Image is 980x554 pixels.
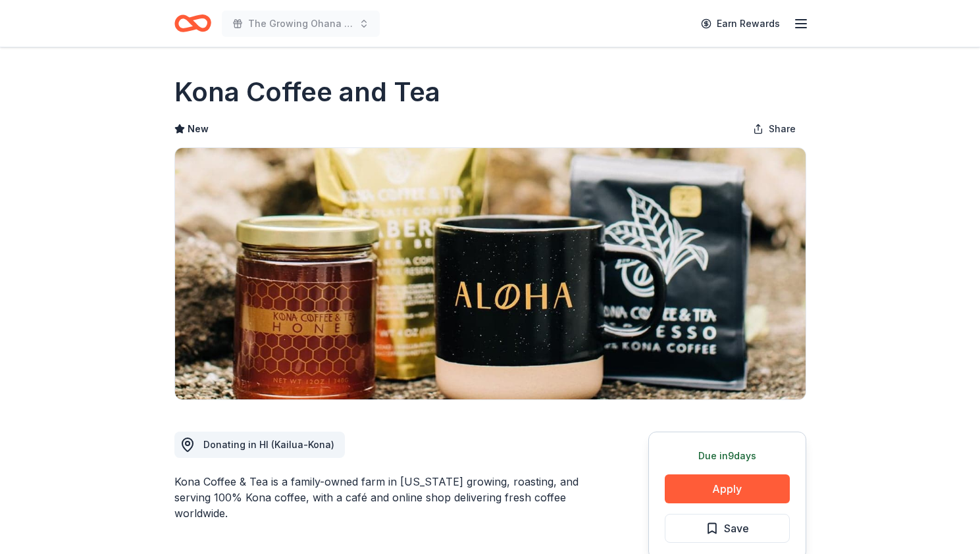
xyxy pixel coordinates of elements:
[174,8,211,39] a: Home
[724,520,749,537] span: Save
[693,12,788,36] a: Earn Rewards
[665,514,790,543] button: Save
[665,474,790,503] button: Apply
[222,11,380,37] button: The Growing Ohana Fundraiser Gala
[175,148,806,399] img: Image for Kona Coffee and Tea
[742,116,806,142] button: Share
[203,439,334,450] span: Donating in HI (Kailua-Kona)
[665,448,790,464] div: Due in 9 days
[188,121,209,137] span: New
[174,474,585,521] div: Kona Coffee & Tea is a family-owned farm in [US_STATE] growing, roasting, and serving 100% Kona c...
[769,121,796,137] span: Share
[248,16,353,32] span: The Growing Ohana Fundraiser Gala
[174,74,440,111] h1: Kona Coffee and Tea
